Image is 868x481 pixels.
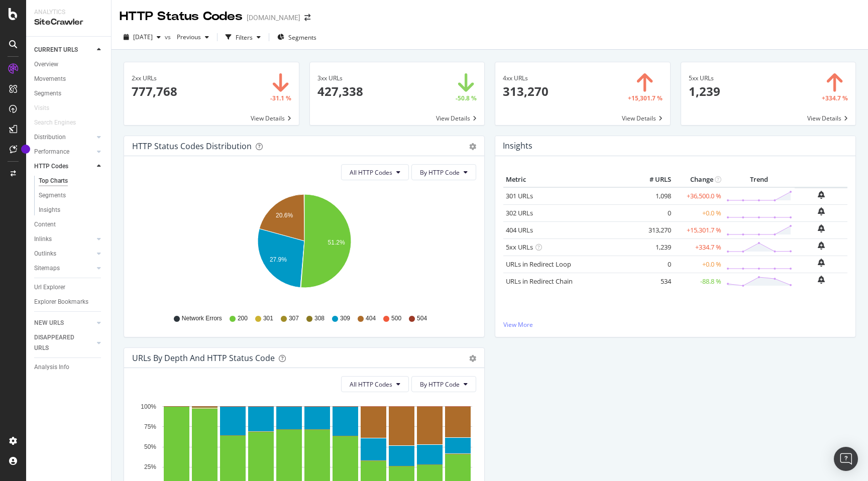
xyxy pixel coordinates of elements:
a: Explorer Bookmarks [34,297,104,307]
div: HTTP Codes [34,161,68,172]
a: Insights [39,205,104,215]
td: +334.7 % [674,238,724,256]
span: vs [165,33,173,41]
a: URLs in Redirect Loop [506,260,571,269]
div: bell-plus [818,191,825,199]
span: 2025 Aug. 21st [133,33,153,41]
span: All HTTP Codes [350,380,392,389]
div: HTTP Status Codes [120,8,243,25]
div: Performance [34,147,69,157]
a: Segments [34,88,104,99]
div: Insights [39,205,60,215]
div: URLs by Depth and HTTP Status Code [132,353,275,363]
td: 313,270 [633,221,674,238]
div: bell-plus [818,276,825,284]
div: Open Intercom Messenger [834,447,858,471]
a: Overview [34,59,104,70]
div: Analysis Info [34,362,69,373]
td: 534 [633,273,674,290]
a: Outlinks [34,249,94,259]
div: Visits [34,103,49,113]
a: 302 URLs [506,208,533,217]
button: Previous [173,29,213,45]
h4: Insights [503,139,532,153]
div: Outlinks [34,249,56,259]
span: All HTTP Codes [350,168,392,177]
div: Url Explorer [34,282,65,293]
div: Sitemaps [34,263,60,274]
div: Tooltip anchor [21,145,30,154]
text: 50% [144,443,156,450]
text: 20.6% [276,212,293,219]
span: By HTTP Code [420,380,460,389]
a: Inlinks [34,234,94,245]
span: 307 [289,314,299,323]
td: -88.8 % [674,273,724,290]
span: Segments [288,33,316,42]
button: [DATE] [120,29,165,45]
div: Overview [34,59,58,70]
div: NEW URLS [34,318,64,328]
a: Sitemaps [34,263,94,274]
a: 301 URLs [506,191,533,200]
div: SiteCrawler [34,17,103,28]
div: bell-plus [818,259,825,267]
a: Top Charts [39,176,104,186]
td: 1,239 [633,238,674,256]
td: +0.0 % [674,256,724,273]
div: Segments [39,190,66,201]
div: HTTP Status Codes Distribution [132,141,252,151]
div: Distribution [34,132,66,143]
a: Performance [34,147,94,157]
button: All HTTP Codes [341,376,409,392]
a: Segments [39,190,104,201]
text: 27.9% [270,256,287,263]
button: Segments [273,29,320,45]
a: Movements [34,74,104,84]
div: Filters [236,33,253,42]
button: Filters [222,29,265,45]
td: +36,500.0 % [674,187,724,205]
td: 0 [633,204,674,221]
td: 1,098 [633,187,674,205]
button: All HTTP Codes [341,164,409,180]
a: Visits [34,103,59,113]
svg: A chart. [132,188,476,305]
div: Search Engines [34,117,76,128]
button: By HTTP Code [411,376,476,392]
span: 309 [340,314,350,323]
a: 404 URLs [506,225,533,234]
div: gear [469,355,476,362]
span: Previous [173,33,201,41]
td: +0.0 % [674,204,724,221]
span: 200 [238,314,248,323]
div: CURRENT URLS [34,45,78,55]
text: 51.2% [328,239,345,246]
div: gear [469,143,476,150]
a: Analysis Info [34,362,104,373]
a: View More [503,320,847,329]
div: [DOMAIN_NAME] [247,13,300,23]
a: CURRENT URLS [34,45,94,55]
span: 308 [314,314,324,323]
span: 500 [391,314,401,323]
text: 25% [144,464,156,471]
div: bell-plus [818,224,825,232]
div: Top Charts [39,176,68,186]
a: 5xx URLs [506,243,533,252]
span: By HTTP Code [420,168,460,177]
button: By HTTP Code [411,164,476,180]
td: 0 [633,256,674,273]
a: Url Explorer [34,282,104,293]
div: Explorer Bookmarks [34,297,88,307]
div: bell-plus [818,242,825,250]
div: Analytics [34,8,103,17]
a: HTTP Codes [34,161,94,172]
text: 75% [144,423,156,430]
a: DISAPPEARED URLS [34,332,94,353]
a: Content [34,219,104,230]
th: Trend [724,172,795,187]
td: +15,301.7 % [674,221,724,238]
span: Network Errors [182,314,222,323]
